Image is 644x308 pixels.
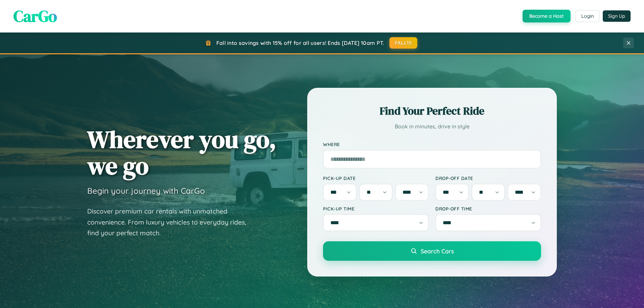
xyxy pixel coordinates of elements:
button: Login [576,10,599,22]
label: Pick-up Time [323,206,429,211]
label: Where [323,141,541,147]
button: Become a Host [523,10,571,22]
p: Book in minutes, drive in style [323,122,541,131]
h3: Begin your journey with CarGo [87,186,205,196]
p: Discover premium car rentals with unmatched convenience. From luxury vehicles to everyday rides, ... [87,206,255,239]
button: FALL15 [389,37,418,49]
label: Drop-off Time [435,206,541,211]
label: Drop-off Date [435,175,541,181]
span: CarGo [13,5,57,27]
span: Fall into savings with 15% off for all users! Ends [DATE] 10am PT. [216,40,384,46]
label: Pick-up Date [323,175,429,181]
button: Sign Up [603,10,631,22]
h1: Wherever you go, we go [87,126,276,179]
button: Search Cars [323,241,541,261]
h2: Find Your Perfect Ride [323,104,541,118]
span: Search Cars [421,247,454,255]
